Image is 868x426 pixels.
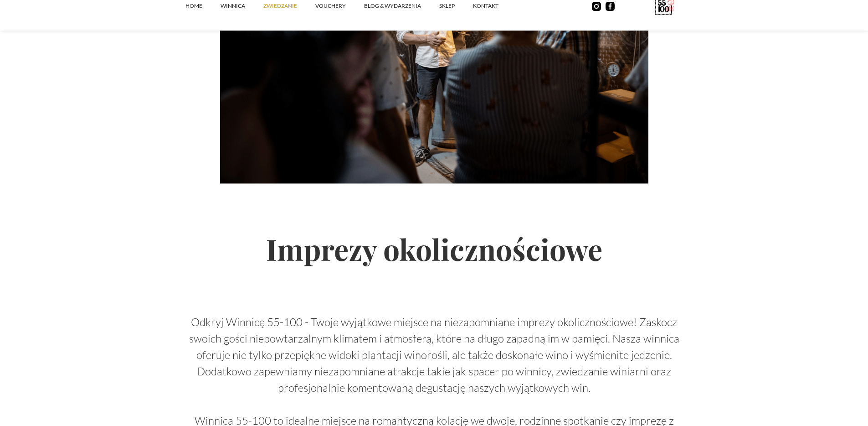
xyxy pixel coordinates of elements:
h2: Imprezy okolicznościowe [185,202,683,296]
